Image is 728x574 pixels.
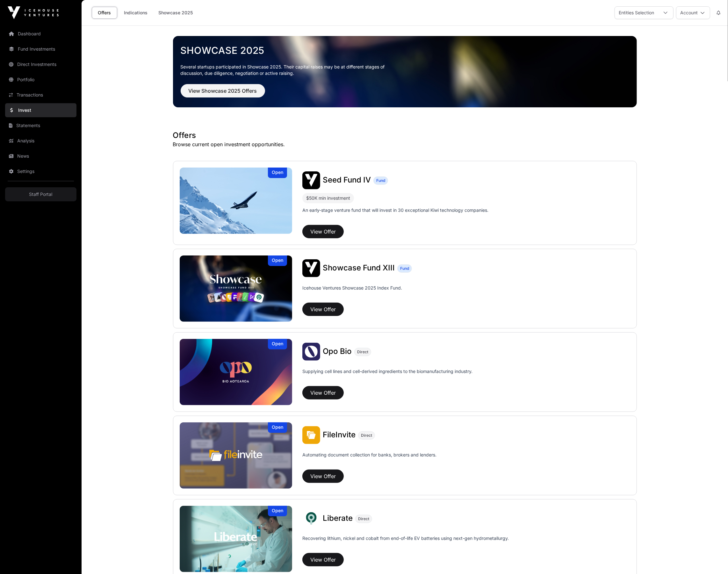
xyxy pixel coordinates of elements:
[180,168,292,234] a: Seed Fund IVOpen
[302,510,320,527] img: Liberate
[180,255,292,322] a: Showcase Fund XIIIOpen
[323,175,371,184] span: Seed Fund IV
[306,194,350,202] div: $50K min investment
[268,422,287,433] div: Open
[302,171,320,189] img: Seed Fund IV
[180,255,292,322] img: Showcase Fund XIII
[181,84,265,97] button: View Showcase 2025 Offers
[180,168,292,234] img: Seed Fund IV
[302,386,344,399] button: View Offer
[302,553,344,566] button: View Offer
[268,339,287,349] div: Open
[189,87,257,95] span: View Showcase 2025 Offers
[323,430,356,439] span: FileInvite
[696,543,728,574] iframe: Chat Widget
[323,514,353,523] a: Liberate
[268,255,287,266] div: Open
[5,73,76,87] a: Portfolio
[323,264,395,272] a: Showcase Fund XIII
[302,259,320,277] img: Showcase Fund XIII
[173,130,637,140] h1: Offers
[92,7,117,19] a: Offers
[302,452,436,467] p: Automating document collection for banks, brokers and lenders.
[181,45,629,56] a: Showcase 2025
[400,266,409,271] span: Fund
[5,149,76,163] a: News
[180,422,292,489] a: FileInviteOpen
[181,90,265,97] a: View Showcase 2025 Offers
[5,187,76,201] a: Staff Portal
[358,516,369,521] span: Direct
[376,178,385,183] span: Fund
[357,349,368,355] span: Direct
[180,506,292,572] a: LiberateOpen
[302,368,472,375] p: Supplying cell lines and cell-derived ingredients to the biomanufacturing industry.
[302,470,344,483] button: View Offer
[323,348,352,356] a: Opo Bio
[302,426,320,444] img: FileInvite
[361,433,372,438] span: Direct
[323,431,356,439] a: FileInvite
[323,176,371,184] a: Seed Fund IV
[302,343,320,361] img: Opo Bio
[268,506,287,516] div: Open
[180,339,292,405] img: Opo Bio
[5,27,76,41] a: Dashboard
[120,7,152,19] a: Indications
[5,164,76,178] a: Settings
[676,6,710,19] button: Account
[615,7,658,19] div: Entities Selection
[302,193,354,203] div: $50K min investment
[302,207,488,213] p: An early-stage venture fund that will invest in 30 exceptional Kiwi technology companies.
[5,88,76,102] a: Transactions
[268,168,287,178] div: Open
[302,535,509,550] p: Recovering lithium, nickel and cobalt from end-of-life EV batteries using next-gen hydrometallurgy.
[173,36,637,107] img: Showcase 2025
[180,506,292,572] img: Liberate
[5,42,76,56] a: Fund Investments
[180,339,292,405] a: Opo BioOpen
[181,64,395,76] p: Several startups participated in Showcase 2025. Their capital raises may be at different stages o...
[302,285,402,291] p: Icehouse Ventures Showcase 2025 Index Fund.
[5,118,76,133] a: Statements
[302,303,344,316] button: View Offer
[302,225,344,238] button: View Offer
[323,513,353,523] span: Liberate
[5,134,76,148] a: Analysis
[5,103,76,117] a: Invest
[173,140,637,148] p: Browse current open investment opportunities.
[8,6,59,19] img: Icehouse Ventures Logo
[180,422,292,489] img: FileInvite
[5,57,76,71] a: Direct Investments
[154,7,197,19] a: Showcase 2025
[323,347,352,356] span: Opo Bio
[323,263,395,272] span: Showcase Fund XIII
